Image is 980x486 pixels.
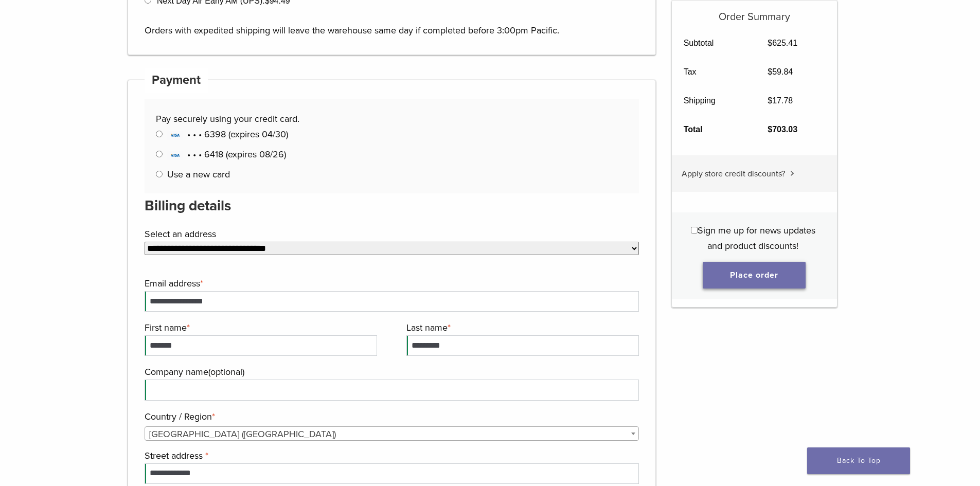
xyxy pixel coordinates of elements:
span: Country / Region [145,426,639,441]
label: Country / Region [145,409,637,424]
span: United States (US) [145,427,639,441]
p: Pay securely using your credit card. [156,111,627,127]
th: Tax [672,58,756,86]
label: Last name [406,320,636,335]
th: Subtotal [672,29,756,58]
span: $ [768,125,772,134]
h4: Payment [145,68,208,93]
th: Shipping [672,86,756,115]
span: (optional) [208,366,244,377]
a: Back To Top [807,447,910,474]
bdi: 703.03 [768,125,797,134]
span: • • • 6398 (expires 04/30) [167,129,288,140]
bdi: 59.84 [768,67,793,76]
img: Visa [167,150,183,160]
button: Place order [703,262,806,289]
label: Company name [145,364,637,380]
span: Sign me up for news updates and product discounts! [698,225,815,251]
span: $ [768,67,772,76]
bdi: 17.78 [768,96,793,105]
bdi: 625.41 [768,39,797,47]
img: caret.svg [790,171,794,176]
label: Use a new card [167,169,230,180]
h5: Order Summary [672,1,837,23]
h3: Billing details [145,193,639,218]
label: Street address [145,448,637,463]
span: $ [768,39,772,47]
th: Total [672,115,756,144]
span: Apply store credit discounts? [682,169,785,179]
span: $ [768,96,772,105]
p: Orders with expedited shipping will leave the warehouse same day if completed before 3:00pm Pacific. [145,7,639,38]
label: Email address [145,276,637,291]
input: Sign me up for news updates and product discounts! [691,227,698,233]
label: First name [145,320,375,335]
span: • • • 6418 (expires 08/26) [167,149,286,160]
label: Select an address [145,226,637,242]
img: Visa [167,130,183,140]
